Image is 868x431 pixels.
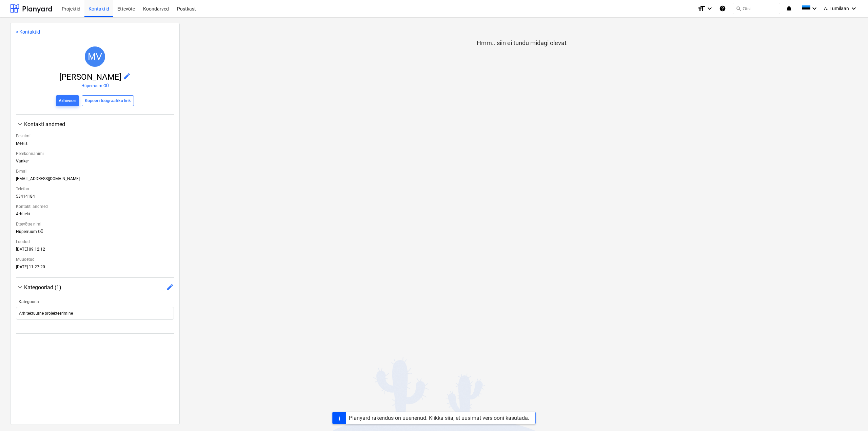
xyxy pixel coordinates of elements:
i: keyboard_arrow_down [810,4,818,13]
span: keyboard_arrow_down [16,283,24,291]
div: Muudetud [16,254,174,265]
div: Arhitekt [16,212,174,219]
div: Kontakti andmed [16,120,174,128]
div: 53414184 [16,194,174,201]
div: Kategooriad (1) [16,291,174,328]
div: Loodud [16,237,174,247]
div: Kategooriad (1) [24,283,174,291]
div: Kontakti andmed [24,121,174,128]
span: edit [166,283,174,291]
div: Ettevõtte nimi [16,219,174,229]
span: [PERSON_NAME] [59,72,123,82]
div: Kopeeri töögraafiku link [85,97,131,105]
div: Hüperruum OÜ [16,229,174,237]
button: Arhiveeri [56,95,79,106]
div: Meelis [16,141,174,149]
p: Hmm.. siin ei tundu midagi olevat [477,39,567,47]
span: MV [88,51,102,62]
i: notifications [786,4,792,13]
div: [EMAIL_ADDRESS][DOMAIN_NAME] [16,176,174,184]
iframe: Chat Widget [834,398,868,431]
div: Arhitektuurne projekteerimine [19,311,73,316]
div: Meelis Vanker [85,46,105,67]
div: Kontakti andmed [16,128,174,272]
div: Kontakti andmed [16,201,174,212]
button: Otsi [733,3,780,14]
span: keyboard_arrow_down [16,120,24,128]
div: [DATE] 11:27:20 [16,265,174,272]
div: Vanker [16,159,174,166]
span: A. Lumilaan [824,6,849,11]
i: format_size [697,4,706,13]
i: keyboard_arrow_down [850,4,858,13]
div: Kategooria [19,299,171,304]
div: Kategooriad (1) [16,283,174,291]
div: Eesnimi [16,131,174,141]
a: < Kontaktid [16,29,40,35]
a: Hüperruum OÜ [81,83,109,88]
div: Planyard rakendus on uuenenud. Klikka siia, et uusimat versiooni kasutada. [349,415,529,421]
div: Arhiveeri [59,97,76,105]
span: edit [123,72,131,80]
div: [DATE] 09:12:12 [16,247,174,254]
i: keyboard_arrow_down [706,4,714,13]
span: search [736,6,741,11]
i: Abikeskus [719,4,726,13]
div: Telefon [16,184,174,194]
div: Perekonnanimi [16,149,174,159]
div: E-mail [16,166,174,176]
button: Kopeeri töögraafiku link [82,95,134,106]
